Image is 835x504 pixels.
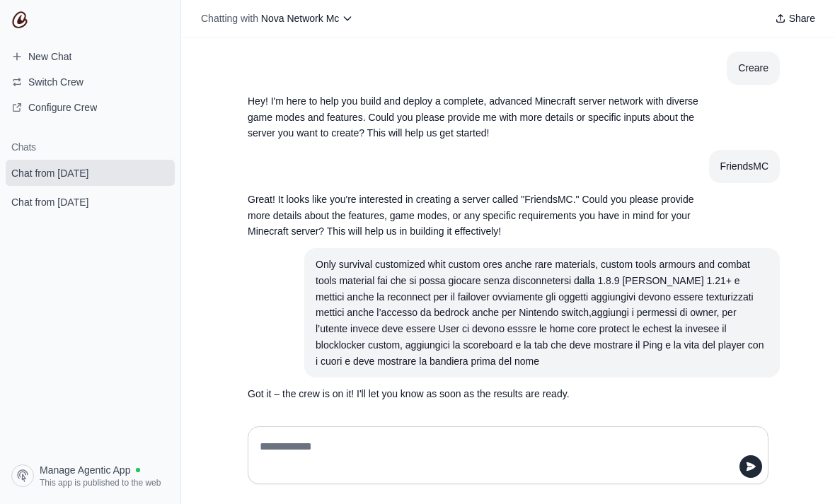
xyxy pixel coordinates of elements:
section: Response [236,377,712,411]
div: Creare [738,60,768,76]
span: Share [789,11,815,25]
div: Only survival customized whit custom ores anche rare materials, custom tools armours and combat t... [316,257,768,369]
button: Switch Crew [6,71,175,93]
section: User message [304,248,780,377]
img: CrewAI Logo [11,11,28,28]
a: Manage Agentic App This app is published to the web [6,459,175,493]
a: New Chat [6,45,175,68]
span: Chatting with [201,11,258,25]
section: User message [727,52,780,85]
span: Chat from [DATE] [11,166,88,180]
span: Configure Crew [28,100,97,115]
a: Chat from [DATE] [6,189,175,215]
span: Nova Network Mc [261,13,339,24]
button: Share [769,8,821,28]
span: Switch Crew [28,75,83,89]
span: Manage Agentic App [40,463,130,477]
p: Great! It looks like you're interested in creating a server called "FriendsMC." Could you please ... [248,192,701,240]
p: Got it – the crew is on it! I'll let you know as soon as the results are ready. [248,386,701,402]
div: FriendsMC [720,158,768,175]
button: Chatting with Nova Network Mc [195,8,359,28]
a: Configure Crew [6,96,175,119]
a: Chat from [DATE] [6,160,175,186]
span: Chat from [DATE] [11,195,88,209]
span: This app is published to the web [40,477,161,488]
section: Response [236,183,712,248]
section: Response [236,85,712,150]
span: New Chat [28,49,71,64]
p: Hey! I'm here to help you build and deploy a complete, advanced Minecraft server network with div... [248,93,701,141]
section: User message [709,150,780,183]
